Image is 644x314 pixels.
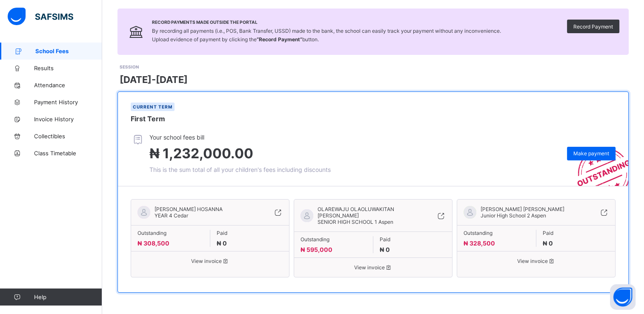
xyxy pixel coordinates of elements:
span: OLAREWAJU OLAOLUWAKITAN [PERSON_NAME] [318,206,417,219]
span: ₦ 0 [380,246,390,253]
span: Invoice History [34,116,102,123]
span: This is the sum total of all your children's fees including discounts [149,166,331,173]
span: Results [34,65,102,71]
span: Help [34,294,102,300]
span: Outstanding [137,230,203,236]
span: ₦ 308,500 [137,240,169,247]
span: First Term [131,114,165,123]
span: Paid [217,230,283,236]
span: Junior High School 2 Aspen [481,212,546,219]
span: Paid [380,236,446,243]
span: YEAR 4 Cedar [155,212,188,219]
span: Record Payment [573,23,613,30]
span: View invoice [464,258,609,264]
span: Payment History [34,99,102,106]
span: Outstanding [464,230,530,236]
span: ₦ 595,000 [301,246,332,253]
span: ₦ 0 [217,240,227,247]
span: Class Timetable [34,150,102,157]
span: [PERSON_NAME] HOSANNA [155,206,223,212]
span: By recording all payments (i.e., POS, Bank Transfer, USSD) made to the bank, the school can easil... [152,28,501,43]
span: SESSION [120,64,139,69]
img: outstanding-stamp.3c148f88c3ebafa6da95868fa43343a1.svg [567,137,628,186]
span: Record Payments Made Outside the Portal [152,20,501,25]
b: “Record Payment” [257,36,302,43]
span: Current term [133,104,172,109]
span: ₦ 328,500 [464,240,495,247]
span: Your school fees bill [149,134,331,141]
span: School Fees [35,48,102,54]
span: Make payment [573,150,609,157]
span: Paid [543,230,609,236]
span: [DATE]-[DATE] [120,74,188,85]
img: safsims [8,8,73,26]
span: SENIOR HIGH SCHOOL 1 Aspen [318,219,393,225]
span: ₦ 1,232,000.00 [149,145,253,162]
span: View invoice [137,258,283,264]
span: ₦ 0 [543,240,553,247]
span: [PERSON_NAME] [PERSON_NAME] [481,206,564,212]
span: Outstanding [301,236,366,243]
span: Collectibles [34,133,102,140]
span: Attendance [34,82,102,88]
button: Open asap [610,284,635,310]
span: View invoice [301,264,446,271]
